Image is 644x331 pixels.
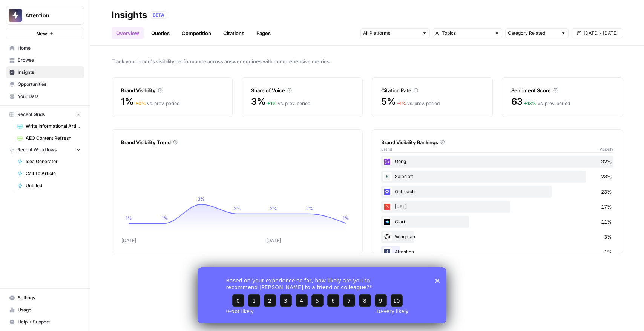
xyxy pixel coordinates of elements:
div: Brand Visibility [121,87,223,94]
span: New [36,30,47,37]
span: Attention [25,12,71,19]
div: Insights [112,9,147,21]
img: hqfc7lxcqkggco7ktn8he1iiiia8 [383,187,392,196]
span: Visibility [600,146,613,152]
tspan: 3% [198,196,205,202]
div: vs. prev. period [524,100,570,107]
span: 32% [601,158,612,165]
span: 23% [601,188,612,195]
img: vpq3xj2nnch2e2ivhsgwmf7hbkjf [383,172,392,181]
img: Attention Logo [9,9,22,22]
a: Insights [6,66,84,78]
input: All Platforms [363,29,419,37]
span: Insights [18,69,81,76]
button: Recent Grids [6,109,84,120]
a: Usage [6,304,84,316]
span: Home [18,45,81,52]
a: Opportunities [6,78,84,90]
span: – 1 % [397,101,406,106]
span: 63 [511,96,523,108]
a: Overview [112,27,144,39]
div: Brand Visibility Rankings [381,139,613,146]
span: 3% [604,233,612,241]
div: vs. prev. period [267,100,310,107]
a: Untitled [14,180,84,192]
span: Recent Workflows [17,146,57,153]
a: Home [6,42,84,54]
a: Queries [147,27,174,39]
input: Category Related [508,29,558,37]
span: Brand [381,146,392,152]
a: Citations [219,27,249,39]
a: Your Data [6,90,84,102]
tspan: 1% [126,215,132,221]
div: [URL] [381,201,613,213]
a: Competition [177,27,216,39]
span: Opportunities [18,81,81,88]
div: Share of Voice [251,87,353,94]
tspan: 1% [162,215,168,221]
a: AEO Content Refresh [14,132,84,144]
span: Help + Support [18,319,81,325]
div: Wingman [381,231,613,243]
span: + 0 % [135,101,146,106]
span: Settings [18,294,81,301]
a: Browse [6,54,84,66]
div: Sentiment Score [511,87,613,94]
span: Call To Article [26,170,81,177]
a: Call To Article [14,168,84,180]
div: Outreach [381,186,613,198]
tspan: 2% [306,206,313,211]
div: Citation Rate [381,87,483,94]
div: vs. prev. period [397,100,440,107]
span: Browse [18,57,81,64]
tspan: 1% [343,215,349,221]
tspan: [DATE] [266,238,281,243]
span: + 1 % [267,101,277,106]
iframe: Survey from AirOps [198,267,446,323]
span: 28% [601,173,612,180]
tspan: [DATE] [121,238,136,243]
img: w6cjb6u2gvpdnjw72qw8i2q5f3eb [383,157,392,166]
button: Recent Workflows [6,144,84,156]
tspan: 2% [270,206,277,211]
span: 1% [121,96,134,108]
div: Gong [381,156,613,168]
a: Pages [252,27,275,39]
img: g5dh5i30uehab7dfgyvqn0wqaxeb [383,247,392,256]
a: Settings [6,292,84,304]
img: hcm4s7ic2xq26rsmuray6dv1kquq [383,202,392,211]
a: Idea Generator [14,156,84,168]
div: Salesloft [381,171,613,183]
span: 17% [601,203,612,210]
div: vs. prev. period [135,100,179,107]
span: 11% [601,218,612,226]
span: 5% [381,96,396,108]
img: h6qlr8a97mop4asab8l5qtldq2wv [383,217,392,226]
span: 3% [251,96,266,108]
button: Workspace: Attention [6,6,84,25]
button: [DATE] - [DATE] [572,28,623,38]
div: Attention [381,246,613,258]
div: BETA [150,11,167,19]
a: Write Informational Articles [14,120,84,132]
tspan: 2% [234,206,241,211]
div: Brand Visibility Trend [121,139,353,146]
span: Usage [18,307,81,313]
span: Recent Grids [17,111,45,118]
